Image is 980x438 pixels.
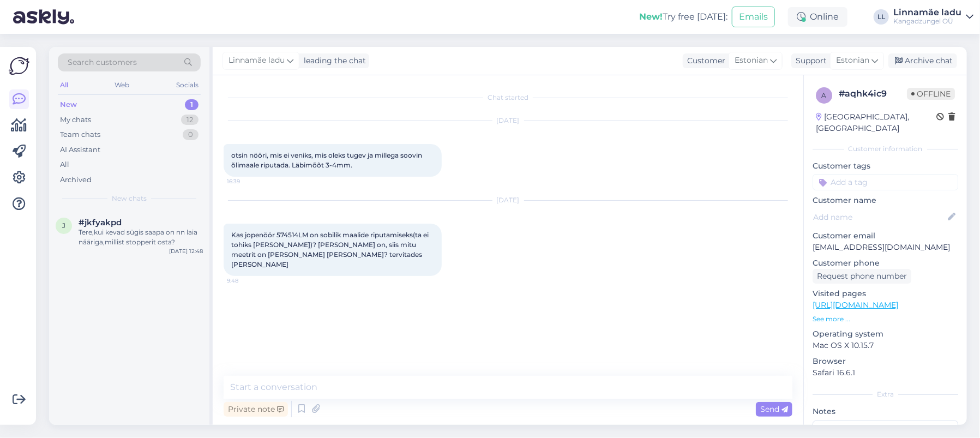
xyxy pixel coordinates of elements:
[813,144,958,154] div: Customer information
[79,227,203,247] div: Tere,kui kevad sügis saapa on nn laia nääriga,millist stopperit osta?
[227,177,268,185] span: 16:39
[813,367,958,379] p: Safari 16.6.1
[639,10,728,23] div: Try free [DATE]:
[839,87,907,100] div: # aqhk4ic9
[907,88,955,100] span: Offline
[231,151,424,169] span: otsin nööri, mis ei veniks, mis oleks tugev ja millega soovin õlimaale riputada. Läbimõõt 3-4mm.
[813,269,911,284] div: Request phone number
[185,99,199,110] div: 1
[813,340,958,351] p: Mac OS X 10.15.7
[62,221,65,230] span: j
[224,116,792,125] div: [DATE]
[60,159,69,170] div: All
[60,115,91,125] div: My chats
[813,160,958,172] p: Customer tags
[813,300,898,310] a: [URL][DOMAIN_NAME]
[813,242,958,253] p: [EMAIL_ADDRESS][DOMAIN_NAME]
[813,257,958,269] p: Customer phone
[683,55,725,67] div: Customer
[836,55,869,67] span: Estonian
[227,277,268,285] span: 9:48
[813,174,958,190] input: Add a tag
[813,230,958,242] p: Customer email
[813,389,958,399] div: Extra
[813,195,958,206] p: Customer name
[224,195,792,205] div: [DATE]
[181,115,199,125] div: 12
[231,231,430,268] span: Kas jopenöör 574514LM on sobilik maalide riputamiseks(ta ei tohiks [PERSON_NAME])? [PERSON_NAME] ...
[874,9,889,25] div: LL
[816,111,936,134] div: [GEOGRAPHIC_DATA], [GEOGRAPHIC_DATA]
[893,17,961,26] div: Kangadzungel OÜ
[60,175,92,185] div: Archived
[813,328,958,340] p: Operating system
[299,55,366,67] div: leading the chat
[893,8,961,17] div: Linnamäe ladu
[113,78,132,92] div: Web
[112,194,147,203] span: New chats
[224,93,792,103] div: Chat started
[68,57,137,68] span: Search customers
[183,129,199,140] div: 0
[174,78,201,92] div: Socials
[813,356,958,367] p: Browser
[732,7,775,27] button: Emails
[60,145,100,155] div: AI Assistant
[813,288,958,299] p: Visited pages
[735,55,768,67] span: Estonian
[58,78,70,92] div: All
[169,247,203,255] div: [DATE] 12:48
[893,8,973,26] a: Linnamäe laduKangadzungel OÜ
[224,402,288,417] div: Private note
[888,53,957,68] div: Archive chat
[791,55,827,67] div: Support
[788,7,847,27] div: Online
[813,314,958,324] p: See more ...
[822,91,827,99] span: a
[60,129,100,140] div: Team chats
[639,11,663,22] b: New!
[813,406,958,417] p: Notes
[229,55,285,67] span: Linnamäe ladu
[60,99,77,110] div: New
[9,56,29,76] img: Askly Logo
[760,404,788,414] span: Send
[813,211,946,223] input: Add name
[79,218,122,227] span: #jkfyakpd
